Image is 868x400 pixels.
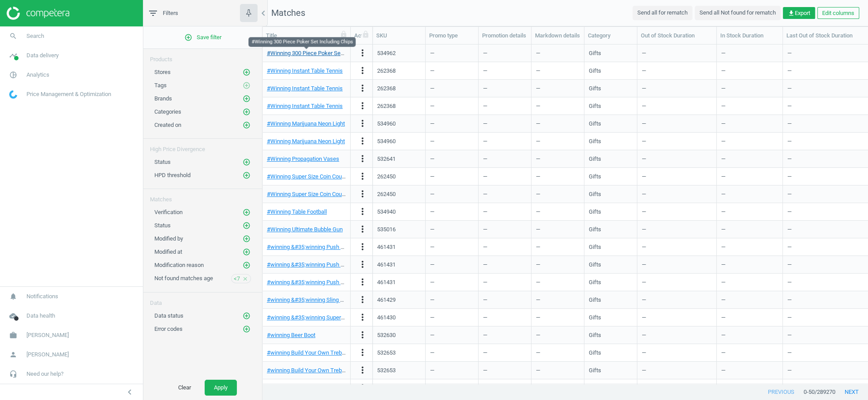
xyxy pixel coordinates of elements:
a: #winning &#35;winning Push Popper Game [267,261,374,268]
div: 262450 [377,190,396,198]
button: Clear [169,380,200,396]
a: #Winning Instant Table Tennis [267,103,343,109]
i: more_vert [357,171,368,181]
div: 532653 [377,349,396,357]
div: #Winning 300 Piece Poker Set Including Chips [248,37,355,47]
div: — [721,151,778,167]
div: Gifts [589,226,601,233]
button: more_vert [357,241,368,253]
button: more_vert [357,100,368,112]
div: 461431 [377,243,396,251]
button: add_circle_outline [242,121,251,130]
div: High Price Divergence [143,139,262,153]
div: Gifts [589,120,601,128]
a: #Winning Super Size Coin Counting Jar [267,191,363,197]
button: more_vert [357,224,368,235]
div: — [536,257,580,272]
div: — [721,133,778,149]
div: — [483,222,527,237]
i: add_circle_outline [243,121,251,129]
div: — [642,169,712,184]
button: Send all Not found for rematch [695,6,781,20]
i: close [242,276,248,282]
a: #Winning Instant Table Tennis [267,85,343,92]
div: 532641 [377,155,396,163]
div: — [787,345,866,360]
span: Modification reason [154,262,204,268]
div: — [483,204,527,219]
div: — [430,257,474,272]
div: — [430,327,474,343]
div: Gifts [589,243,601,251]
div: — [642,133,712,149]
div: — [536,169,580,184]
i: filter_list [148,8,158,19]
i: more_vert [357,153,368,164]
div: — [430,169,474,184]
a: #Winning 300 Piece Poker Set Including Chips [267,50,382,56]
button: more_vert [357,118,368,130]
i: add_circle_outline [243,222,251,230]
div: — [430,222,474,237]
div: — [536,222,580,237]
div: — [721,274,778,290]
a: #Winning Instant Table Tennis [267,67,343,74]
i: chevron_left [258,8,269,19]
i: more_vert [357,48,368,58]
a: #Winning Marijuana Neon Light [267,120,345,127]
button: more_vert [357,171,368,182]
div: — [721,257,778,272]
i: more_vert [357,100,368,111]
div: — [536,45,580,61]
span: Categories [154,108,181,115]
button: more_vert [357,83,368,94]
span: Notifications [26,293,58,300]
div: Gifts [589,137,601,145]
div: — [430,310,474,325]
span: Verification [154,209,183,215]
button: more_vert [357,259,368,270]
span: Search [26,32,44,40]
div: — [721,345,778,360]
i: add_circle_outline [243,261,251,269]
div: 461429 [377,296,396,304]
i: notifications [5,288,22,305]
i: cloud_done [5,307,22,324]
div: Gifts [589,208,601,216]
div: Markdown details [535,32,580,40]
div: — [642,81,712,96]
div: — [787,169,866,184]
span: Modified at [154,248,182,255]
div: 535016 [377,226,396,233]
div: — [787,63,866,78]
div: Gifts [589,155,601,163]
div: 534940 [377,208,396,216]
i: more_vert [357,277,368,287]
div: — [721,222,778,237]
button: more_vert [357,48,368,59]
i: add_circle_outline [243,158,251,166]
div: — [536,204,580,219]
button: more_vert [357,312,368,323]
i: more_vert [357,83,368,93]
div: — [721,186,778,202]
button: add_circle_outline [242,94,251,103]
span: Created on [154,122,181,128]
div: — [430,186,474,202]
button: more_vert [357,189,368,200]
div: — [536,310,580,325]
div: — [430,151,474,167]
div: — [536,327,580,343]
span: [PERSON_NAME] [26,351,69,359]
div: Last Out of Stock Duration [786,32,867,40]
div: 461431 [377,261,396,269]
div: Gifts [589,67,601,75]
div: Gifts [589,261,601,269]
span: Export [788,9,810,17]
i: headset_mic [5,366,22,382]
span: HPD threshold [154,172,191,178]
div: — [483,345,527,360]
div: — [430,98,474,114]
div: — [536,63,580,78]
div: — [483,45,527,61]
